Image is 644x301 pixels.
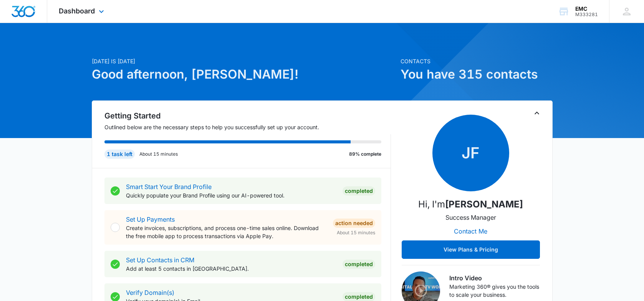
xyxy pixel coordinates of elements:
[432,115,509,191] span: JF
[402,240,540,259] button: View Plans & Pricing
[575,12,598,17] div: account id
[126,224,327,240] p: Create invoices, subscriptions, and process one-time sales online. Download the free mobile app t...
[126,215,175,223] a: Set Up Payments
[333,219,375,228] div: Action Needed
[126,265,336,273] p: Add at least 5 contacts in [GEOGRAPHIC_DATA].
[126,289,174,296] a: Verify Domain(s)
[349,151,381,158] p: 89% complete
[449,273,540,283] h3: Intro Video
[446,222,495,240] button: Contact Me
[104,150,135,159] div: 1 task left
[126,191,336,199] p: Quickly populate your Brand Profile using our AI-powered tool.
[126,183,212,191] a: Smart Start Your Brand Profile
[337,229,375,236] span: About 15 minutes
[126,256,194,264] a: Set Up Contacts in CRM
[104,123,391,131] p: Outlined below are the necessary steps to help you successfully set up your account.
[343,186,375,196] div: Completed
[92,65,396,84] h1: Good afternoon, [PERSON_NAME]!
[449,283,540,299] p: Marketing 360® gives you the tools to scale your business.
[401,57,553,65] p: Contacts
[92,57,396,65] p: [DATE] is [DATE]
[445,213,496,222] p: Success Manager
[401,65,553,84] h1: You have 315 contacts
[532,109,541,118] button: Toggle Collapse
[575,6,598,12] div: account name
[343,260,375,269] div: Completed
[139,151,178,158] p: About 15 minutes
[59,7,95,15] span: Dashboard
[104,110,391,122] h2: Getting Started
[418,197,523,211] p: Hi, I'm
[445,199,523,210] strong: [PERSON_NAME]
